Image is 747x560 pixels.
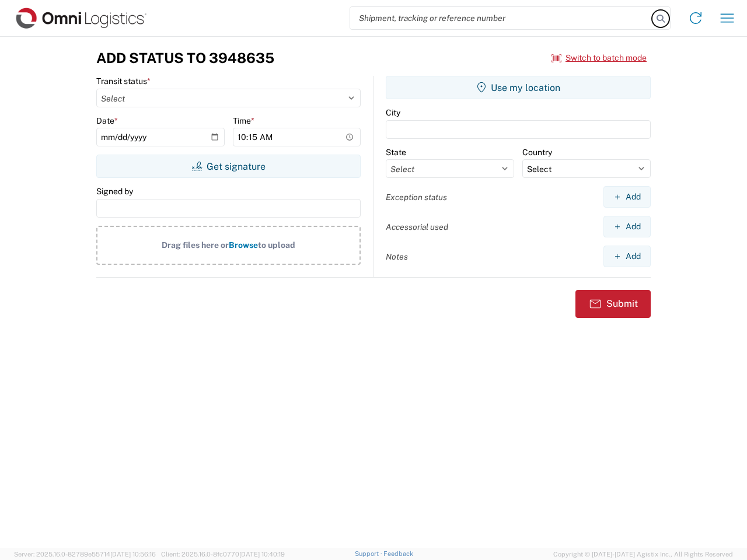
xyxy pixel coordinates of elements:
[161,551,285,558] span: Client: 2025.16.0-8fc0770
[575,290,651,318] button: Submit
[386,222,448,232] label: Accessorial used
[551,48,647,68] button: Switch to batch mode
[239,551,285,558] span: [DATE] 10:40:19
[96,76,151,86] label: Transit status
[96,155,361,178] button: Get signature
[96,116,118,126] label: Date
[386,192,447,202] label: Exception status
[14,551,156,558] span: Server: 2025.16.0-82789e55714
[386,147,406,157] label: State
[162,240,229,250] span: Drag files here or
[96,50,274,66] h3: Add Status to 3948635
[386,107,400,118] label: City
[603,186,651,208] button: Add
[386,251,408,262] label: Notes
[96,186,133,197] label: Signed by
[386,76,651,99] button: Use my location
[355,550,384,557] a: Support
[603,216,651,237] button: Add
[229,240,258,250] span: Browse
[522,147,552,157] label: Country
[603,246,651,267] button: Add
[258,240,295,250] span: to upload
[383,550,413,557] a: Feedback
[553,549,733,559] span: Copyright © [DATE]-[DATE] Agistix Inc., All Rights Reserved
[233,116,254,126] label: Time
[110,551,156,558] span: [DATE] 10:56:16
[350,7,652,29] input: Shipment, tracking or reference number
